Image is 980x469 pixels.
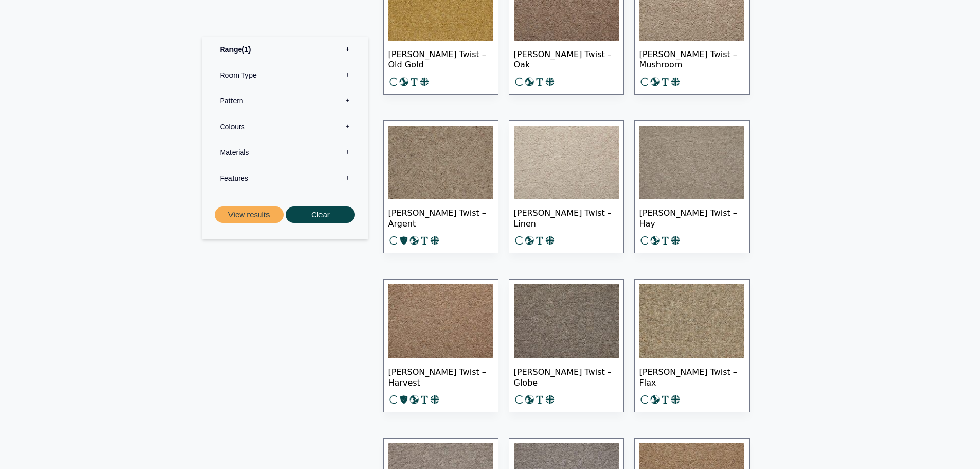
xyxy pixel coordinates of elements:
[514,126,619,200] img: Tomkinson Twist - Linen
[242,45,251,53] span: 1
[388,284,493,358] img: Tomkinson Twist - Harvest
[514,41,619,77] span: [PERSON_NAME] Twist – Oak
[383,279,498,412] a: [PERSON_NAME] Twist – Harvest
[634,120,750,254] a: [PERSON_NAME] Twist – Hay
[388,199,493,235] span: [PERSON_NAME] Twist – Argent
[210,88,360,113] label: Pattern
[210,165,360,190] label: Features
[210,62,360,88] label: Room Type
[634,279,750,412] a: [PERSON_NAME] Twist – Flax
[210,36,360,62] label: Range
[286,206,355,223] button: Clear
[639,199,744,235] span: [PERSON_NAME] Twist – Hay
[388,358,493,394] span: [PERSON_NAME] Twist – Harvest
[383,120,498,254] a: [PERSON_NAME] Twist – Argent
[210,139,360,165] label: Materials
[509,279,624,412] a: [PERSON_NAME] Twist – Globe
[514,199,619,235] span: [PERSON_NAME] Twist – Linen
[514,358,619,394] span: [PERSON_NAME] Twist – Globe
[639,358,744,394] span: [PERSON_NAME] Twist – Flax
[639,126,744,200] img: Tomkinson Twist - Hay
[210,113,360,139] label: Colours
[514,284,619,358] img: Tomkinson Twist - Globe
[509,120,624,254] a: [PERSON_NAME] Twist – Linen
[639,284,744,358] img: Tomkinson Twist - Flax
[388,41,493,77] span: [PERSON_NAME] Twist – Old Gold
[215,206,284,223] button: View results
[639,41,744,77] span: [PERSON_NAME] Twist – Mushroom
